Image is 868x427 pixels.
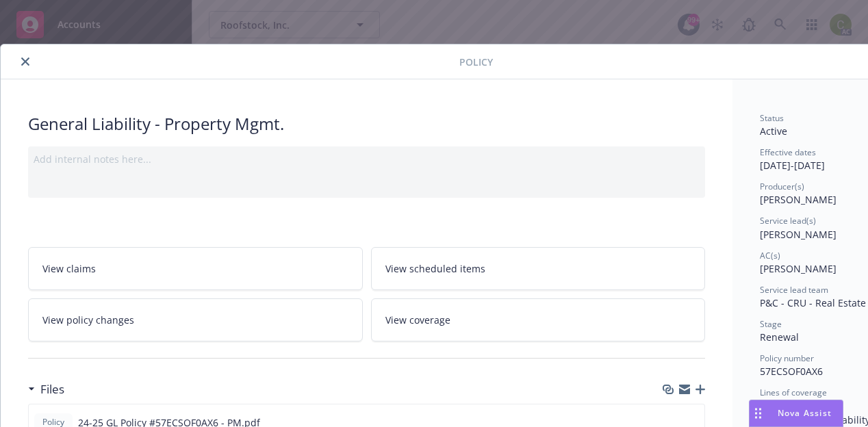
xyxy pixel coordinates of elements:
[760,365,823,378] span: 57ECSOF0AX6
[760,215,816,227] span: Service lead(s)
[385,261,485,276] span: View scheduled items
[760,387,827,398] span: Lines of coverage
[371,247,706,290] a: View scheduled items
[28,380,64,398] div: Files
[28,112,705,135] div: General Liability - Property Mgmt.
[760,181,804,192] span: Producer(s)
[760,262,837,275] span: [PERSON_NAME]
[17,53,34,70] button: close
[760,193,837,206] span: [PERSON_NAME]
[459,55,493,69] span: Policy
[28,298,363,341] a: View policy changes
[385,313,450,327] span: View coverage
[760,250,780,261] span: AC(s)
[778,407,832,419] span: Nova Assist
[760,331,799,344] span: Renewal
[760,352,814,364] span: Policy number
[760,318,782,330] span: Stage
[760,296,866,309] span: P&C - CRU - Real Estate
[749,400,843,427] button: Nova Assist
[760,228,837,241] span: [PERSON_NAME]
[750,400,767,426] div: Drag to move
[760,146,816,158] span: Effective dates
[28,247,363,290] a: View claims
[42,261,96,276] span: View claims
[40,380,64,398] h3: Files
[760,112,784,124] span: Status
[42,313,134,327] span: View policy changes
[760,125,787,138] span: Active
[371,298,706,341] a: View coverage
[760,284,828,296] span: Service lead team
[34,152,700,166] div: Add internal notes here...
